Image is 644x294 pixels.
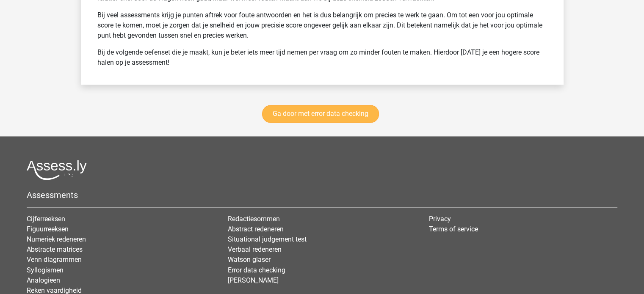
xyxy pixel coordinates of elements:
p: Bij de volgende oefenset die je maakt, kun je beter iets meer tijd nemen per vraag om zo minder f... [97,47,547,68]
a: Cijferreeksen [27,215,65,223]
a: Ga door met error data checking [262,105,379,123]
a: Redactiesommen [228,215,280,223]
a: Verbaal redeneren [228,245,282,253]
a: Reken vaardigheid [27,286,82,294]
a: Numeriek redeneren [27,235,86,243]
a: Abstracte matrices [27,245,83,253]
h5: Assessments [27,190,617,200]
a: Venn diagrammen [27,256,82,264]
a: Privacy [429,215,451,223]
a: Analogieen [27,276,60,284]
a: Syllogismen [27,266,64,274]
a: Error data checking [228,266,285,274]
a: Abstract redeneren [228,225,284,233]
a: Figuurreeksen [27,225,69,233]
p: Bij veel assessments krijg je punten aftrek voor foute antwoorden en het is dus belangrijk om pre... [97,10,547,41]
a: Watson glaser [228,256,271,264]
a: Terms of service [429,225,478,233]
a: [PERSON_NAME] [228,276,279,284]
img: Assessly logo [27,160,87,180]
a: Situational judgement test [228,235,307,243]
